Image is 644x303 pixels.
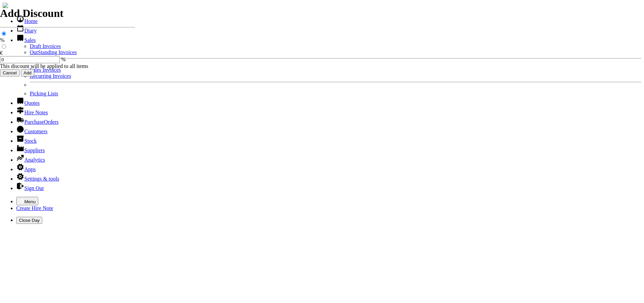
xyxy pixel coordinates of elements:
button: Menu [16,197,38,205]
a: Hire Notes [16,110,48,115]
input: Add [21,69,34,76]
ul: Sales [16,43,641,97]
a: Sign Out [16,185,44,191]
li: Stock [16,135,641,144]
a: Quotes [16,100,40,106]
a: Suppliers [16,147,45,153]
button: Close Day [16,217,42,224]
span: % [61,56,66,62]
a: Analytics [16,157,45,163]
li: Suppliers [16,144,641,154]
a: Picking Lists [30,91,58,96]
input: % [2,31,6,36]
input: € [2,44,6,49]
a: Stock [16,138,37,144]
li: Sales [16,34,641,97]
a: Customers [16,129,47,134]
li: Hire Notes [16,106,641,116]
a: Create Hire Note [16,205,53,211]
a: Apps [16,166,36,172]
a: Settings & tools [16,176,59,182]
a: PurchaseOrders [16,119,58,125]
